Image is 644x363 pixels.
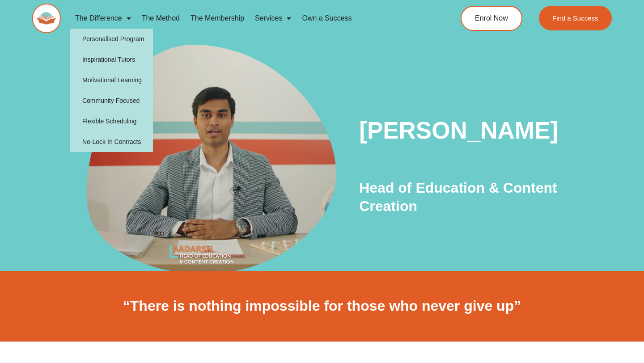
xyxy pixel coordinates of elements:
[70,131,153,152] a: No-Lock In Contracts
[552,15,598,21] span: Find a Success
[250,8,297,29] a: Services
[185,8,250,29] a: The Membership
[297,8,357,29] a: Own a Success
[70,111,153,131] a: Flexible Scheduling
[78,28,344,294] img: Aadarsh Anuj - Head of education & content creation at Success Tutoring
[70,8,136,29] a: The Difference
[475,15,508,22] span: Enrol Now
[70,8,428,29] nav: Menu
[70,49,153,70] a: Inspirational Tutors
[491,262,644,363] iframe: Chat Widget
[70,90,153,111] a: Community Focused
[461,6,522,31] a: Enrol Now
[359,114,572,147] h1: [PERSON_NAME]
[70,29,153,49] a: Personalised Program
[539,6,612,30] a: Find a Success
[72,297,572,316] h2: “There is nothing impossible for those who never give up”
[70,29,153,152] ul: The Difference
[359,179,572,216] h2: Head of Education & Content Creation
[136,8,185,29] a: The Method
[70,70,153,90] a: Motivational Learning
